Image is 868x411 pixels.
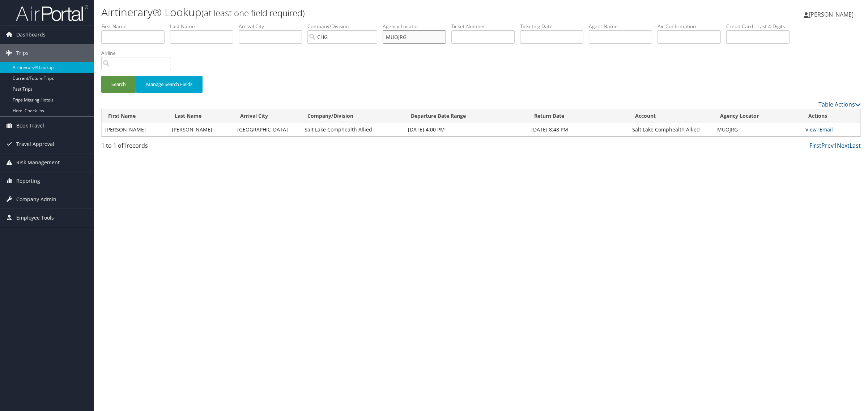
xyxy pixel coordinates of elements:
[102,109,168,123] th: First Name: activate to sort column ascending
[16,153,60,172] span: Risk Management
[307,23,383,30] label: Company/Division
[802,109,860,123] th: Actions
[168,109,234,123] th: Last Name: activate to sort column ascending
[726,23,795,30] label: Credit Card - Last 4 Digits
[802,123,860,136] td: |
[123,142,127,150] span: 1
[805,126,817,133] a: View
[16,135,54,153] span: Travel Approval
[451,23,520,30] label: Ticket Number
[714,123,802,136] td: MUOJRG
[16,117,44,135] span: Book Travel
[16,5,88,22] img: airportal-logo.png
[821,142,834,150] a: Prev
[201,7,305,19] small: (at least one field required)
[809,142,821,150] a: First
[629,109,714,123] th: Account: activate to sort column ascending
[818,100,861,108] a: Table Actions
[714,109,802,123] th: Agency Locator: activate to sort column ascending
[834,142,837,150] a: 1
[404,109,528,123] th: Departure Date Range: activate to sort column ascending
[301,123,404,136] td: Salt Lake Comphealth Allied
[170,23,239,30] label: Last Name
[520,23,589,30] label: Ticketing Date
[404,123,528,136] td: [DATE] 4:00 PM
[658,23,726,30] label: Air Confirmation
[629,123,714,136] td: Salt Lake Comphealth Allied
[101,141,283,153] div: 1 to 1 of records
[168,123,234,136] td: [PERSON_NAME]
[102,123,168,136] td: [PERSON_NAME]
[16,172,40,190] span: Reporting
[820,126,833,133] a: Email
[101,23,170,30] label: First Name
[101,49,176,57] label: Airline
[809,10,854,18] span: [PERSON_NAME]
[16,44,29,62] span: Trips
[101,5,608,20] h1: Airtinerary® Lookup
[383,23,451,30] label: Agency Locator
[16,209,54,227] span: Employee Tools
[850,142,861,150] a: Last
[234,109,301,123] th: Arrival City: activate to sort column ascending
[234,123,301,136] td: [GEOGRAPHIC_DATA]
[101,76,136,93] button: Search
[589,23,658,30] label: Agent Name
[804,4,861,25] a: [PERSON_NAME]
[301,109,404,123] th: Company/Division
[528,109,629,123] th: Return Date: activate to sort column ascending
[136,76,203,93] button: Manage Search Fields
[837,142,850,150] a: Next
[16,26,46,44] span: Dashboards
[528,123,629,136] td: [DATE] 8:48 PM
[16,190,56,208] span: Company Admin
[239,23,307,30] label: Arrival City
